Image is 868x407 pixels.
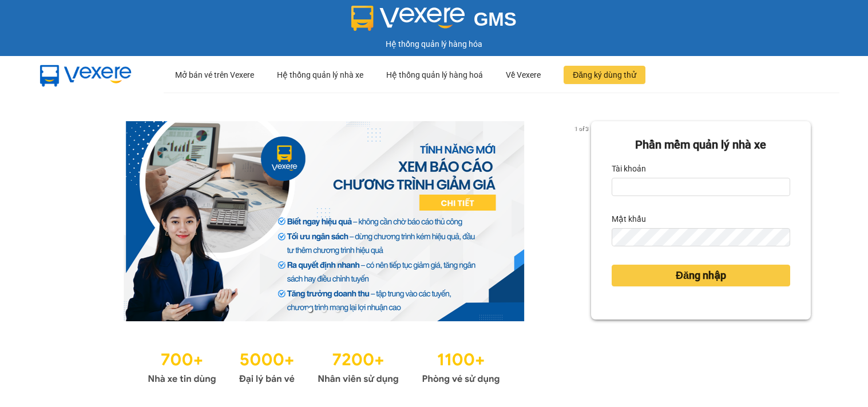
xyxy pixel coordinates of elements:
[57,121,73,321] button: previous slide / item
[573,69,636,81] span: Đăng ký dùng thử
[335,308,340,312] li: slide item 3
[29,56,143,94] img: mbUUG5Q.png
[612,136,790,154] div: Phần mềm quản lý nhà xe
[322,308,326,312] li: slide item 2
[474,9,517,30] span: GMS
[612,265,790,286] button: Đăng nhập
[351,17,517,26] a: GMS
[175,57,254,93] div: Mở bán vé trên Vexere
[571,121,591,136] p: 1 of 3
[612,228,790,246] input: Mật khẩu
[351,6,465,31] img: logo 2
[612,159,646,178] label: Tài khoản
[308,308,312,312] li: slide item 1
[148,344,500,388] img: Statistics.png
[386,57,483,93] div: Hệ thống quản lý hàng hoá
[575,121,591,321] button: next slide / item
[564,66,645,84] button: Đăng ký dùng thử
[277,57,363,93] div: Hệ thống quản lý nhà xe
[676,268,726,284] span: Đăng nhập
[612,178,790,196] input: Tài khoản
[3,38,865,50] div: Hệ thống quản lý hàng hóa
[612,210,646,228] label: Mật khẩu
[506,57,541,93] div: Về Vexere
